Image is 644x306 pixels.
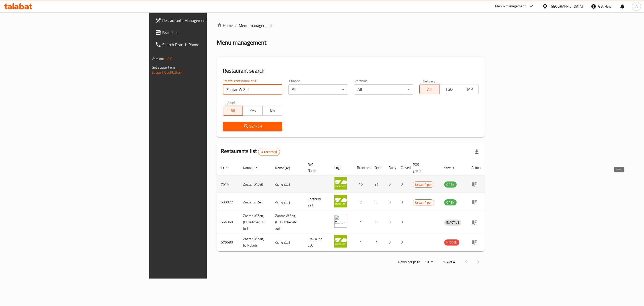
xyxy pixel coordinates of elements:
div: Menu [471,219,481,225]
span: OPEN [444,182,457,188]
span: Name (Ar) [275,165,297,171]
div: All [354,84,413,95]
th: Open [371,160,385,175]
img: Zaatar w Zeit [334,195,347,207]
span: TMP [461,86,477,93]
button: Search [223,122,282,131]
label: Upsell [226,101,236,104]
span: HIDDEN [444,239,459,245]
img: Zaatar W Zeit, by Robots [334,235,347,248]
span: 4 record(s) [258,149,280,154]
button: Yes [243,106,262,116]
a: Branches [151,26,257,39]
span: Name (En) [243,165,265,171]
td: 0 [371,211,385,233]
span: A [635,4,637,9]
span: All [225,107,241,114]
td: 0 [397,211,409,233]
div: [GEOGRAPHIC_DATA] [550,4,583,9]
img: Zaatar W Zeit [334,177,347,190]
h2: Menu management [217,39,266,47]
button: All [223,106,243,116]
td: 1 [353,211,371,233]
td: 0 [385,193,397,211]
span: Urban Piper [413,182,434,188]
div: Menu-management [495,3,526,9]
td: Zaatar w Zeit [304,193,330,211]
div: Menu [471,199,481,205]
td: 0 [385,233,397,251]
button: All [419,84,439,94]
input: Search for restaurant name or ID.. [223,84,282,95]
td: زعتر و زيت [271,233,303,251]
div: Total records count [258,148,280,156]
label: Delivery [423,79,435,83]
th: Logo [330,160,353,175]
span: Search Branch Phone [162,42,253,48]
div: INACTIVE [444,220,461,226]
th: Action [467,160,485,175]
span: Version: [152,55,164,62]
td: 0 [385,211,397,233]
td: Cravia Inc LLC [304,233,330,251]
span: INACTIVE [444,220,461,225]
td: 0 [397,193,409,211]
table: enhanced table [217,160,485,251]
td: 37 [371,175,385,193]
a: Support.OpsPlatform [152,69,184,76]
img: Zaatar W Zeit,(DH Kitchen)Al Jurf [334,215,347,228]
span: TGO [441,86,457,93]
h2: Restaurant search [223,67,479,75]
button: TMP [459,84,479,94]
h2: Restaurants list [221,147,280,156]
a: Search Branch Phone [151,39,257,51]
span: Yes [245,107,260,114]
td: 0 [397,175,409,193]
td: 0 [385,175,397,193]
div: OPEN [444,199,457,205]
p: 1-4 of 4 [443,259,455,265]
td: زعتر و زيت [271,193,303,211]
span: No [265,107,280,114]
span: 1.0.0 [165,55,173,62]
div: Menu [471,239,481,245]
th: Busy [385,160,397,175]
span: Get support on: [152,64,175,71]
div: Rows per page: [423,258,435,266]
td: Zaatar W Zeit,(DH Kitchen)Al Jurf [271,211,303,233]
nav: breadcrumb [217,22,485,28]
td: 7 [353,193,371,211]
td: 1 [353,233,371,251]
span: OPEN [444,200,457,205]
th: Branches [353,160,371,175]
td: 1 [371,233,385,251]
p: Rows per page: [398,259,421,265]
span: ID [221,165,230,171]
div: HIDDEN [444,239,459,246]
td: 0 [397,233,409,251]
span: Ref. Name [308,162,324,174]
td: 46 [353,175,371,193]
button: No [262,106,282,116]
span: POS group [413,162,434,174]
div: Export file [471,146,483,158]
span: Restaurants Management [162,17,253,23]
span: Branches [162,29,253,36]
span: Search [227,123,278,130]
td: 5 [371,193,385,211]
div: All [288,84,348,95]
a: Restaurants Management [151,14,257,26]
span: Urban Piper [413,200,434,205]
span: Status [444,165,461,171]
button: TGO [439,84,459,94]
span: All [422,86,437,93]
th: Closed [397,160,409,175]
td: زعتر و زيت [271,175,303,193]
